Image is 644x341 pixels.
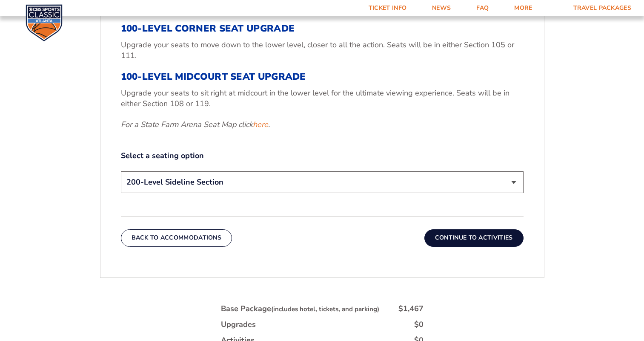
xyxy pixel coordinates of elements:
[121,150,524,161] label: Select a seating option
[121,40,524,61] p: Upgrade your seats to move down to the lower level, closer to all the action. Seats will be in ei...
[424,229,524,246] button: Continue To Activities
[121,119,270,130] em: For a State Farm Arena Seat Map click .
[26,4,63,41] img: CBS Sports Classic
[271,305,379,313] small: (includes hotel, tickets, and parking)
[121,229,232,246] button: Back To Accommodations
[221,319,256,330] div: Upgrades
[414,319,424,330] div: $0
[121,71,524,82] h3: 100-Level Midcourt Seat Upgrade
[253,119,268,130] a: here
[121,88,524,109] p: Upgrade your seats to sit right at midcourt in the lower level for the ultimate viewing experienc...
[221,303,379,314] div: Base Package
[398,303,424,314] div: $1,467
[121,23,524,34] h3: 100-Level Corner Seat Upgrade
